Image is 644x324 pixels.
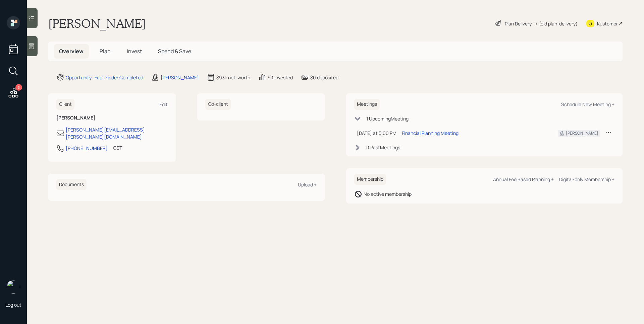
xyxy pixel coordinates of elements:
[559,176,614,182] div: Digital-only Membership +
[535,20,578,27] div: • (old plan-delivery)
[505,20,532,27] div: Plan Delivery
[66,74,143,81] div: Opportunity · Fact Finder Completed
[354,99,380,110] h6: Meetings
[113,144,122,151] div: CST
[7,280,20,294] img: james-distasi-headshot.png
[366,115,409,122] div: 1 Upcoming Meeting
[127,48,142,55] span: Invest
[161,74,199,81] div: [PERSON_NAME]
[205,99,231,110] h6: Co-client
[59,48,84,55] span: Overview
[56,99,74,110] h6: Client
[357,130,396,137] div: [DATE] at 5:00 PM
[366,144,400,151] div: 0 Past Meeting s
[354,174,386,185] h6: Membership
[15,84,22,91] div: 3
[56,179,87,190] h6: Documents
[216,74,250,81] div: $93k net-worth
[159,101,168,107] div: Edit
[66,145,108,152] div: [PHONE_NUMBER]
[298,181,317,188] div: Upload +
[364,190,412,197] div: No active membership
[158,48,191,55] span: Spend & Save
[566,130,598,136] div: [PERSON_NAME]
[268,74,293,81] div: $0 invested
[48,16,146,31] h1: [PERSON_NAME]
[310,74,338,81] div: $0 deposited
[402,130,459,137] div: Financial Planning Meeting
[5,302,21,308] div: Log out
[100,48,111,55] span: Plan
[493,176,554,182] div: Annual Fee Based Planning +
[597,20,618,27] div: Kustomer
[56,115,168,121] h6: [PERSON_NAME]
[561,101,614,107] div: Schedule New Meeting +
[66,126,168,140] div: [PERSON_NAME][EMAIL_ADDRESS][PERSON_NAME][DOMAIN_NAME]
